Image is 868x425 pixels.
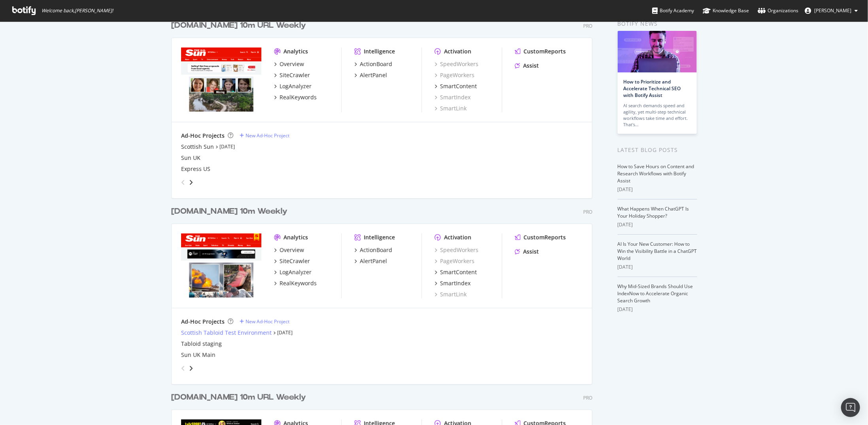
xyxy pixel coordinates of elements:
[524,233,566,241] div: CustomReports
[188,178,194,186] div: angle-right
[181,132,225,140] div: Ad-Hoc Projects
[274,268,312,276] a: LogAnalyzer
[624,102,691,128] div: AI search demands speed and agility, yet multi-step technical workflows take time and effort. Tha...
[435,82,477,90] a: SmartContent
[618,283,693,304] a: Why Mid-Sized Brands Should Use IndexNow to Accelerate Organic Search Growth
[181,351,216,359] a: Sun UK Main
[618,19,697,28] div: Botify news
[440,268,477,276] div: SmartContent
[515,233,566,241] a: CustomReports
[435,257,475,265] a: PageWorkers
[703,7,749,15] div: Knowledge Base
[284,47,308,55] div: Analytics
[246,132,289,139] div: New Ad-Hoc Project
[524,47,566,55] div: CustomReports
[181,329,272,337] a: Scottish Tabloid Test Environment
[280,246,304,254] div: Overview
[171,206,287,217] div: [DOMAIN_NAME] 10m Weekly
[171,20,309,31] a: [DOMAIN_NAME] 10m URL Weekly
[364,233,395,241] div: Intelligence
[618,205,689,219] a: What Happens When ChatGPT Is Your Holiday Shopper?
[354,257,387,265] a: AlertPanel
[219,143,235,150] a: [DATE]
[435,246,478,254] a: SpeedWorkers
[652,7,694,15] div: Botify Academy
[515,62,539,70] a: Assist
[181,47,261,112] img: www.The-Sun.com
[178,176,188,189] div: angle-left
[42,8,113,14] span: Welcome back, [PERSON_NAME] !
[284,233,308,241] div: Analytics
[274,93,317,101] a: RealKeywords
[515,47,566,55] a: CustomReports
[515,248,539,256] a: Assist
[280,257,310,265] div: SiteCrawler
[440,279,471,287] div: SmartIndex
[181,318,225,326] div: Ad-Hoc Projects
[171,206,291,217] a: [DOMAIN_NAME] 10m Weekly
[624,78,681,99] a: How to Prioritize and Accelerate Technical SEO with Botify Assist
[618,264,697,271] div: [DATE]
[583,209,592,215] div: Pro
[618,31,697,72] img: How to Prioritize and Accelerate Technical SEO with Botify Assist
[171,392,309,403] a: [DOMAIN_NAME] 10m URL Weekly
[181,154,200,162] a: Sun UK
[523,248,539,256] div: Assist
[274,246,304,254] a: Overview
[360,246,392,254] div: ActionBoard
[814,7,851,14] span: Richard Deng
[354,71,387,79] a: AlertPanel
[171,20,306,31] div: [DOMAIN_NAME] 10m URL Weekly
[618,306,697,313] div: [DATE]
[354,60,392,68] a: ActionBoard
[171,392,306,403] div: [DOMAIN_NAME] 10m URL Weekly
[583,23,592,29] div: Pro
[246,318,289,325] div: New Ad-Hoc Project
[435,60,478,68] a: SpeedWorkers
[360,60,392,68] div: ActionBoard
[280,71,310,79] div: SiteCrawler
[181,340,222,348] a: Tabloid staging
[435,279,471,287] a: SmartIndex
[277,329,293,336] a: [DATE]
[240,318,289,325] a: New Ad-Hoc Project
[354,246,392,254] a: ActionBoard
[618,221,697,228] div: [DATE]
[618,163,694,184] a: How to Save Hours on Content and Research Workflows with Botify Assist
[188,364,194,372] div: angle-right
[274,257,310,265] a: SiteCrawler
[618,186,697,193] div: [DATE]
[181,143,214,151] a: Scottish Sun
[178,362,188,375] div: angle-left
[435,93,471,101] div: SmartIndex
[360,71,387,79] div: AlertPanel
[181,165,210,173] a: Express US
[435,104,467,112] a: SmartLink
[280,93,317,101] div: RealKeywords
[758,7,798,15] div: Organizations
[364,47,395,55] div: Intelligence
[435,71,475,79] a: PageWorkers
[181,233,261,298] img: www.TheSun.co.uk
[618,146,697,154] div: Latest Blog Posts
[444,233,471,241] div: Activation
[274,82,312,90] a: LogAnalyzer
[435,290,467,298] a: SmartLink
[435,268,477,276] a: SmartContent
[440,82,477,90] div: SmartContent
[444,47,471,55] div: Activation
[618,241,697,262] a: AI Is Your New Customer: How to Win the Visibility Battle in a ChatGPT World
[280,268,312,276] div: LogAnalyzer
